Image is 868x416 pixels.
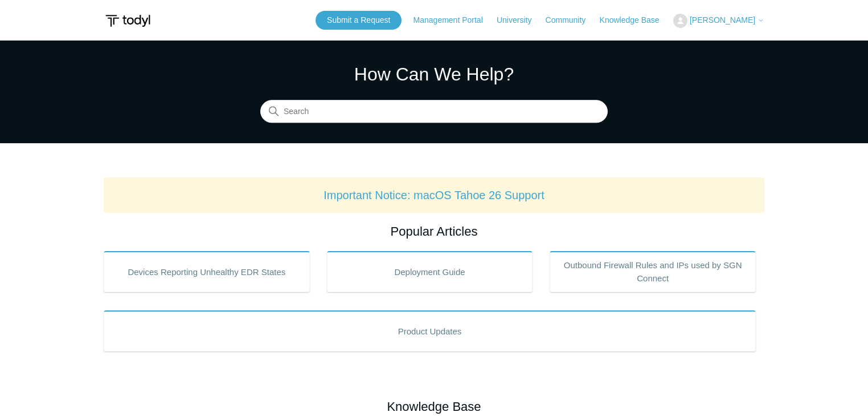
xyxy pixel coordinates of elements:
h1: How Can We Help? [260,60,608,88]
button: [PERSON_NAME] [673,14,764,28]
a: Outbound Firewall Rules and IPs used by SGN Connect [550,251,756,292]
h2: Knowledge Base [104,397,764,416]
img: Todyl Support Center Help Center home page [104,10,152,31]
a: Product Updates [104,310,756,352]
span: [PERSON_NAME] [690,15,755,25]
a: Deployment Guide [327,251,533,292]
a: Community [546,14,597,26]
a: Submit a Request [316,11,402,30]
a: Management Portal [413,14,494,26]
a: Important Notice: macOS Tahoe 26 Support [324,189,544,201]
h2: Popular Articles [104,222,764,241]
a: Devices Reporting Unhealthy EDR States [104,251,310,292]
a: University [497,14,543,26]
input: Search [260,100,608,123]
a: Knowledge Base [600,14,671,26]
